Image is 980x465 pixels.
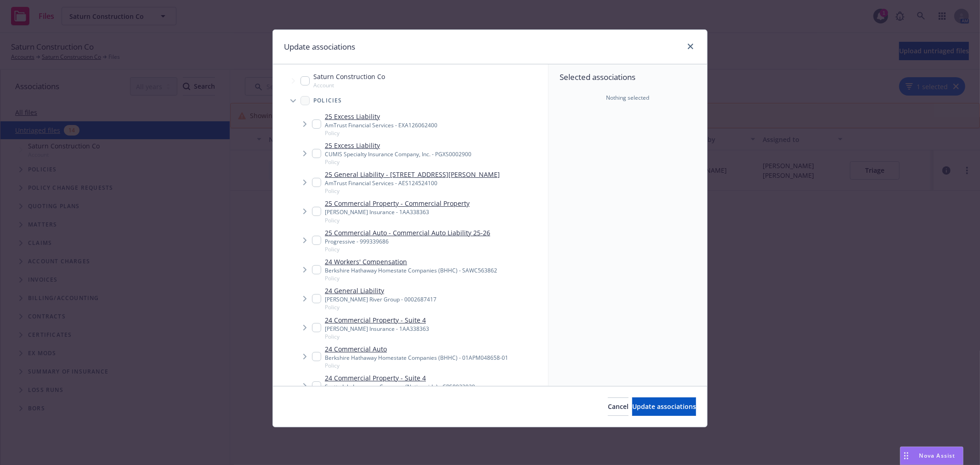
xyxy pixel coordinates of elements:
div: [PERSON_NAME] Insurance - 1AA338363 [325,325,429,333]
a: 24 General Liability [325,286,436,295]
div: Berkshire Hathaway Homestate Companies (BHHC) - SAWC563862 [325,267,497,274]
span: Policy [325,333,429,340]
a: 24 Commercial Property - Suite 4 [325,315,429,325]
a: 25 Commercial Auto - Commercial Auto Liability 25-26 [325,228,490,238]
span: Policy [325,245,490,253]
div: [PERSON_NAME] River Group - 0002687417 [325,295,436,303]
a: 25 General Liability - [STREET_ADDRESS][PERSON_NAME] [325,170,500,179]
div: Drag to move [901,447,912,465]
span: Policy [325,158,471,166]
a: 25 Excess Liability [325,112,437,121]
span: Selected associations [560,72,696,83]
button: Nova Assist [900,447,963,465]
span: Policies [313,98,342,103]
div: [PERSON_NAME] Insurance - 1AA338363 [325,208,470,216]
button: Cancel [608,397,629,416]
div: CUMIS Specialty Insurance Company, Inc. - PGXS0002900 [325,150,471,158]
span: Policy [325,129,437,137]
span: Policy [325,216,470,224]
a: 24 Commercial Property - Suite 4 [325,373,475,383]
span: Account [313,81,385,89]
span: Nova Assist [919,452,956,459]
span: Nothing selected [606,94,650,102]
a: 25 Excess Liability [325,141,471,150]
span: Policy [325,362,508,369]
span: Update associations [632,402,696,411]
span: Cancel [608,402,629,411]
a: 24 Workers' Compensation [325,257,497,267]
button: Update associations [632,397,696,416]
a: 24 Commercial Auto [325,344,508,354]
a: 25 Commercial Property - Commercial Property [325,198,470,208]
span: Saturn Construction Co [313,72,385,81]
div: AmTrust Financial Services - EXA126062400 [325,121,437,129]
a: close [685,41,696,52]
div: Berkshire Hathaway Homestate Companies (BHHC) - 01APM048658-01 [325,354,508,362]
span: Policy [325,187,500,195]
div: Scottsdale Insurance Company (Nationwide) - CPS8023020 [325,383,475,391]
span: Policy [325,274,497,282]
h1: Update associations [284,41,355,53]
div: AmTrust Financial Services - AES124524100 [325,179,500,187]
span: Policy [325,303,436,311]
div: Progressive - 999339686 [325,238,490,245]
